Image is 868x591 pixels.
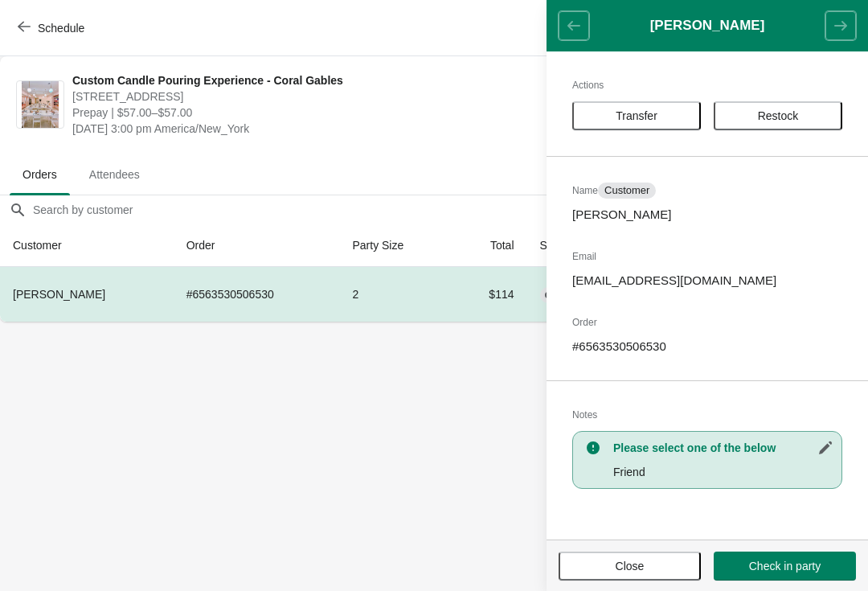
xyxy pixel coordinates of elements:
p: Friend [613,464,833,480]
button: Restock [714,101,842,130]
th: Total [452,224,527,267]
h2: Email [572,248,842,265]
td: $114 [452,267,527,322]
span: [DATE] 3:00 pm America/New_York [72,121,559,137]
h2: Name [572,183,842,199]
h2: Actions [572,77,842,93]
span: Check in party [749,560,821,573]
button: Transfer [572,101,701,130]
h2: Order [572,314,842,330]
th: Status [527,224,626,267]
p: [PERSON_NAME] [572,207,842,223]
span: Customer [604,184,649,197]
span: Transfer [616,109,657,122]
td: # 6563530506530 [174,267,340,322]
span: Close [616,560,645,573]
span: [STREET_ADDRESS] [72,88,559,105]
button: Schedule [8,14,97,43]
span: Prepay | $57.00–$57.00 [72,105,559,121]
span: Orders [10,160,70,189]
img: Custom Candle Pouring Experience - Coral Gables [22,81,59,128]
span: Attendees [76,160,153,189]
span: [PERSON_NAME] [13,288,105,301]
h1: [PERSON_NAME] [589,18,825,34]
span: Custom Candle Pouring Experience - Coral Gables [72,72,559,88]
input: Search by customer [32,195,868,224]
button: Close [559,552,701,581]
th: Party Size [339,224,452,267]
p: # 6563530506530 [572,339,842,355]
h2: Notes [572,407,842,423]
span: Schedule [38,22,84,35]
button: Check in party [714,552,856,581]
span: Restock [758,109,799,122]
th: Order [174,224,340,267]
p: [EMAIL_ADDRESS][DOMAIN_NAME] [572,273,842,289]
td: 2 [339,267,452,322]
h3: Please select one of the below [613,440,833,456]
